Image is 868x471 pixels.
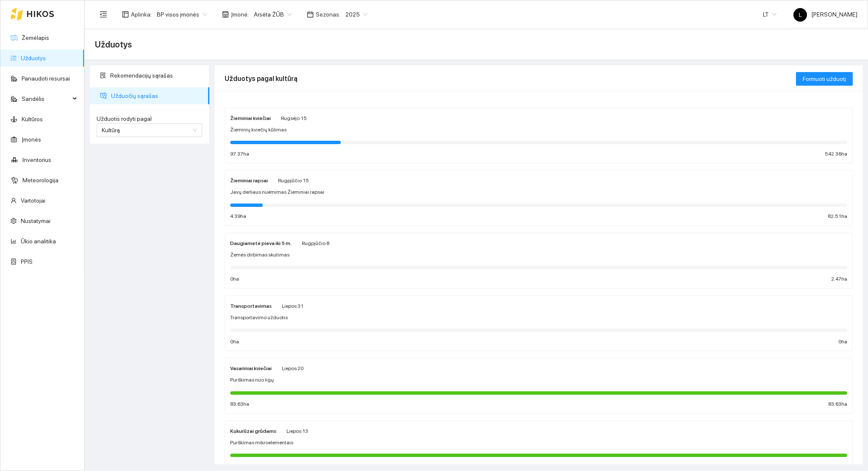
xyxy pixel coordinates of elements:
a: Panaudoti resursai [22,75,70,82]
span: Liepos 20 [282,365,303,371]
span: Žemės dirbimas skutimas [230,251,289,259]
a: Nustatymai [21,217,50,224]
strong: Kukurūzai grūdams [230,428,276,434]
button: menu-fold [95,6,112,23]
a: Vasariniai kviečiaiLiepos 20Purškimas nuo ligų83.63ha83.63ha [225,358,853,414]
span: Rugsėjo 15 [281,115,307,121]
span: 2025 [345,8,367,21]
a: Žieminiai rapsaiRugpjūčio 15Javų derliaus nuėmimas Žieminiai rapsai4.39ha82.51ha [225,170,853,226]
a: Daugiametė pieva iki 5 m.Rugpjūčio 8Žemės dirbimas skutimas0ha2.47ha [225,233,853,289]
a: Vartotojai [21,197,45,204]
span: Purškimas nuo ligų [230,376,274,384]
span: Sandėlis [22,90,70,107]
span: 542.36 ha [825,150,847,158]
span: 4.39 ha [230,212,246,220]
span: menu-fold [100,11,107,18]
span: Žieminių kviečių kūlimas [230,126,287,134]
a: Įmonės [22,136,41,143]
span: Sezonas : [316,10,340,19]
a: Meteorologija [22,177,58,184]
span: Arsėta ŽŪB [254,8,292,21]
a: Kultūros [22,116,43,123]
span: Rugpjūčio 15 [278,178,309,184]
a: Žemėlapis [22,34,49,41]
span: LT [763,8,776,21]
span: 0 ha [230,338,239,346]
span: Užduočių sąrašas [111,87,203,104]
span: 82.51 ha [828,212,847,220]
span: 83.63 ha [828,400,847,408]
span: 99.92 ha [828,463,847,471]
a: Inventorius [22,156,51,163]
span: Transportavimo užduotis [230,314,288,322]
a: Užduotys [21,55,46,61]
span: L [799,8,802,22]
strong: Žieminiai rapsai [230,178,268,184]
strong: Daugiametė pieva iki 5 m. [230,240,292,246]
div: Užduotys pagal kultūrą [225,67,796,91]
span: shop [222,11,229,18]
label: Užduotis rodyti pagal [97,114,202,123]
span: 0 ha [230,275,239,283]
span: 99.92 ha [230,463,249,471]
span: Rugpjūčio 8 [302,240,329,246]
span: 2.47 ha [831,275,847,283]
span: BP visos įmonės [157,8,207,21]
span: Rekomendacijų sąrašas [110,67,203,84]
span: calendar [307,11,314,18]
a: TransportavimasLiepos 31Transportavimo užduotis0ha0ha [225,295,853,351]
span: solution [100,72,106,78]
span: Įmonė : [231,10,249,19]
a: Ūkio analitika [21,238,56,245]
strong: Transportavimas [230,303,272,309]
span: 97.37 ha [230,150,249,158]
button: Formuoti užduotį [796,72,853,86]
span: Liepos 31 [282,303,303,309]
span: layout [122,11,129,18]
span: 83.63 ha [230,400,249,408]
strong: Žieminiai kviečiai [230,115,271,121]
span: Purškimas mikroelementais [230,439,293,447]
a: Žieminiai kviečiaiRugsėjo 15Žieminių kviečių kūlimas97.37ha542.36ha [225,108,853,164]
span: Kultūrą [102,127,120,134]
span: Liepos 13 [287,428,308,434]
strong: Vasariniai kviečiai [230,365,272,371]
span: Formuoti užduotį [803,74,846,84]
span: [PERSON_NAME] [793,11,857,18]
span: 0 ha [838,338,847,346]
span: Užduotys [95,38,132,51]
span: Aplinka : [131,10,152,19]
span: Javų derliaus nuėmimas Žieminiai rapsai [230,188,324,196]
a: PPIS [21,258,33,265]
